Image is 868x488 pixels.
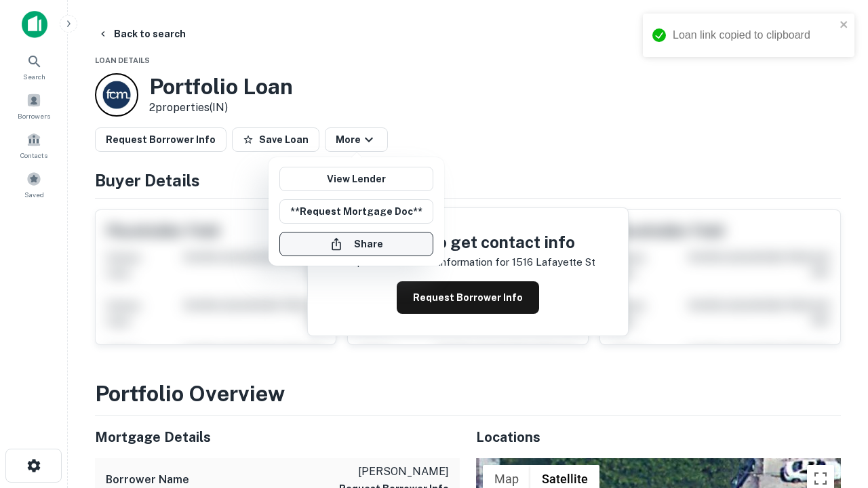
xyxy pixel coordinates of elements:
[840,19,849,32] button: close
[279,167,433,191] a: View Lender
[800,380,868,445] iframe: Chat Widget
[279,232,433,256] button: Share
[279,199,433,224] button: **Request Mortgage Doc**
[673,27,835,43] div: Loan link copied to clipboard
